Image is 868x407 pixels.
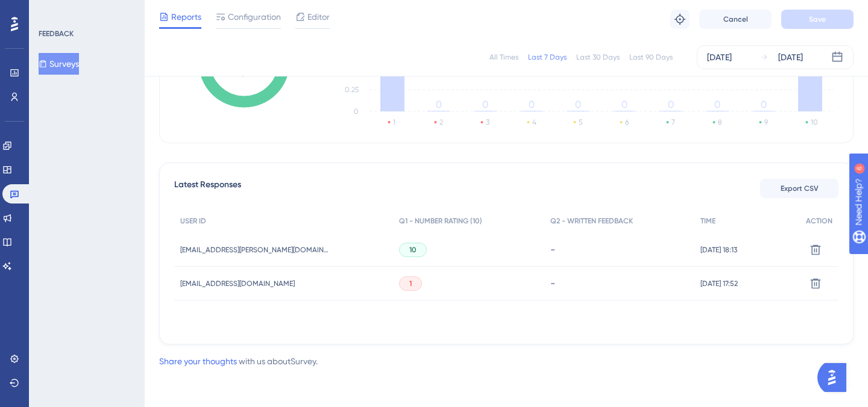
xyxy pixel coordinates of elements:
tspan: 0 [714,99,720,110]
text: 1 [393,118,395,126]
text: 4 [532,118,536,126]
span: ACTION [806,216,832,226]
a: Share your thoughts [159,356,237,366]
div: [DATE] [778,50,803,64]
iframe: UserGuiding AI Assistant Launcher [817,359,854,396]
span: Q1 - NUMBER RATING (10) [399,216,482,226]
tspan: 0.25 [345,85,359,94]
tspan: 0 [621,99,627,110]
text: 9 [764,118,768,126]
div: [DATE] [707,50,732,64]
button: Save [781,10,854,29]
span: Editor [307,10,330,24]
div: with us about Survey . [159,354,318,368]
text: 5 [579,118,582,126]
span: Save [809,14,826,24]
div: - [550,244,689,255]
span: [EMAIL_ADDRESS][PERSON_NAME][DOMAIN_NAME] [180,245,331,255]
button: Export CSV [760,179,838,198]
tspan: 0 [482,99,488,110]
div: Last 7 Days [528,52,567,62]
div: - [550,278,689,289]
span: 10 [409,245,417,255]
span: Latest Responses [174,178,241,199]
span: 1 [409,279,412,288]
tspan: 0 [529,99,535,110]
text: 6 [625,118,629,126]
span: Cancel [723,14,748,24]
span: [DATE] 18:13 [700,245,737,255]
button: Surveys [39,53,79,75]
div: FEEDBACK [39,29,74,39]
text: 8 [718,118,722,126]
text: 2 [439,118,443,126]
text: 7 [671,118,675,126]
span: Need Help? [28,3,75,17]
tspan: 0 [575,99,581,110]
span: TIME [700,216,715,226]
tspan: 0 [668,99,674,110]
div: Last 90 Days [629,52,673,62]
div: Last 30 Days [576,52,620,62]
span: Reports [171,10,201,24]
tspan: 0 [436,99,442,110]
tspan: 0 [761,99,767,110]
span: [DATE] 17:52 [700,279,738,288]
span: Export CSV [781,184,819,193]
text: 10 [811,118,818,126]
span: Q2 - WRITTEN FEEDBACK [550,216,633,226]
span: [EMAIL_ADDRESS][DOMAIN_NAME] [180,279,295,288]
span: Configuration [228,10,281,24]
div: All Times [489,52,518,62]
text: 3 [486,118,489,126]
tspan: 0 [354,107,359,116]
button: Cancel [699,10,772,29]
div: 6 [84,6,87,16]
span: USER ID [180,216,206,226]
tspan: 5.5/10 [217,57,271,79]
